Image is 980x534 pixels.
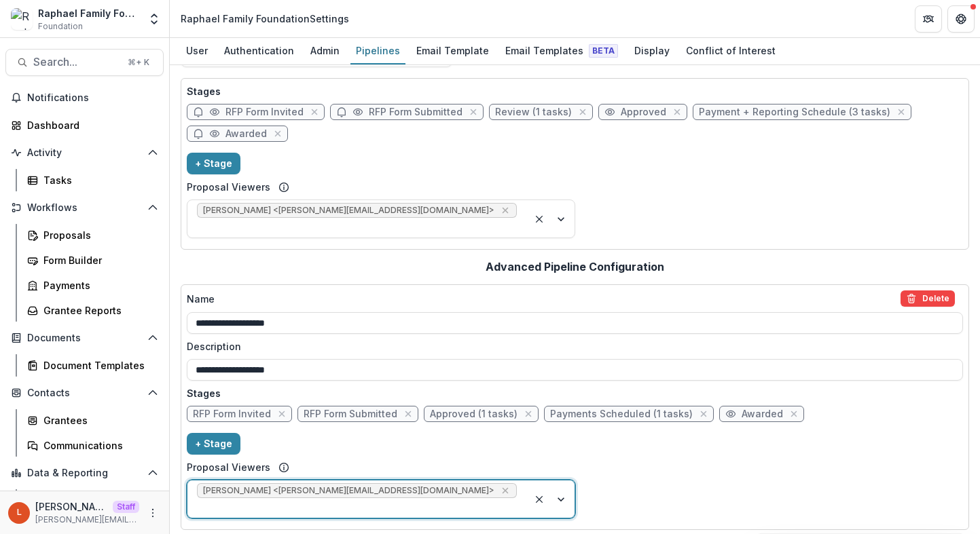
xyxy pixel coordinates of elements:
[43,303,153,318] div: Grantee Reports
[219,38,300,64] a: Authentication
[621,107,666,118] span: Approved
[531,491,547,508] div: Clear selected options
[11,8,33,30] img: Raphael Family Foundation
[589,44,618,58] span: Beta
[901,290,955,307] button: delete
[699,107,890,118] span: Payment + Reporting Schedule (3 tasks)
[22,354,164,377] a: Document Templates
[38,6,139,20] div: Raphael Family Foundation
[225,107,304,118] span: RFP Form Invited
[629,38,675,64] a: Display
[350,41,405,60] div: Pipelines
[22,434,164,457] a: Communications
[22,169,164,191] a: Tasks
[22,299,164,322] a: Grantee Reports
[187,433,240,455] button: + Stage
[787,407,801,421] button: close
[43,413,153,427] div: Grantees
[5,462,164,484] button: Open Data & Reporting
[5,114,164,136] a: Dashboard
[27,147,142,159] span: Activity
[680,41,781,60] div: Conflict of Interest
[495,107,572,118] span: Review (1 tasks)
[187,153,240,174] button: + Stage
[304,408,397,420] span: RFP Form Submitted
[629,41,675,60] div: Display
[401,407,415,421] button: close
[947,5,975,33] button: Get Help
[203,486,494,495] span: [PERSON_NAME] <[PERSON_NAME][EMAIL_ADDRESS][DOMAIN_NAME]>
[915,5,942,33] button: Partners
[467,105,480,119] button: close
[305,38,345,64] a: Admin
[498,204,512,217] div: Remove Anu Gupta <anu@raphaelfamilyfoundation.org>
[187,180,270,194] label: Proposal Viewers
[145,5,164,33] button: Open entity switcher
[27,202,142,214] span: Workflows
[498,484,512,497] div: Remove Anu Gupta <anu@raphaelfamilyfoundation.org>
[43,253,153,267] div: Form Builder
[27,118,153,132] div: Dashboard
[38,20,83,33] span: Foundation
[500,41,623,60] div: Email Templates
[203,206,494,215] span: [PERSON_NAME] <[PERSON_NAME][EMAIL_ADDRESS][DOMAIN_NAME]>
[5,87,164,109] button: Notifications
[5,382,164,404] button: Open Contacts
[697,407,710,421] button: close
[350,38,405,64] a: Pipelines
[550,408,693,420] span: Payments Scheduled (1 tasks)
[187,460,270,474] label: Proposal Viewers
[576,105,589,119] button: close
[187,292,215,306] p: Name
[680,38,781,64] a: Conflict of Interest
[187,386,963,400] p: Stages
[5,49,164,76] button: Search...
[193,408,271,420] span: RFP Form Invited
[187,339,955,354] label: Description
[175,9,355,28] nav: breadcrumb
[43,228,153,242] div: Proposals
[531,211,547,227] div: Clear selected options
[43,358,153,373] div: Document Templates
[43,173,153,187] div: Tasks
[308,105,321,119] button: close
[22,249,164,271] a: Form Builder
[670,105,684,119] button: close
[219,41,300,60] div: Authentication
[225,128,267,140] span: Awarded
[305,41,345,60] div: Admin
[430,408,518,420] span: Approved (1 tasks)
[27,332,142,344] span: Documents
[187,84,963,98] p: Stages
[125,55,152,70] div: ⌘ + K
[894,105,908,119] button: close
[5,327,164,349] button: Open Documents
[486,261,664,273] h2: Advanced Pipeline Configuration
[522,407,535,421] button: close
[33,56,120,69] span: Search...
[43,278,153,292] div: Payments
[22,274,164,297] a: Payments
[17,508,22,517] div: Lucy
[22,409,164,432] a: Grantees
[5,197,164,218] button: Open Workflows
[113,501,139,513] p: Staff
[411,41,494,60] div: Email Template
[181,41,213,60] div: User
[275,407,289,421] button: close
[742,408,783,420] span: Awarded
[181,38,213,64] a: User
[500,38,623,64] a: Email Templates Beta
[35,514,139,526] p: [PERSON_NAME][EMAIL_ADDRESS][DOMAIN_NAME]
[22,224,164,246] a: Proposals
[27,387,142,399] span: Contacts
[27,92,158,104] span: Notifications
[145,505,161,521] button: More
[411,38,494,64] a: Email Template
[271,127,285,140] button: close
[5,142,164,164] button: Open Activity
[369,107,462,118] span: RFP Form Submitted
[43,438,153,453] div: Communications
[181,12,349,26] div: Raphael Family Foundation Settings
[22,489,164,512] a: Dashboard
